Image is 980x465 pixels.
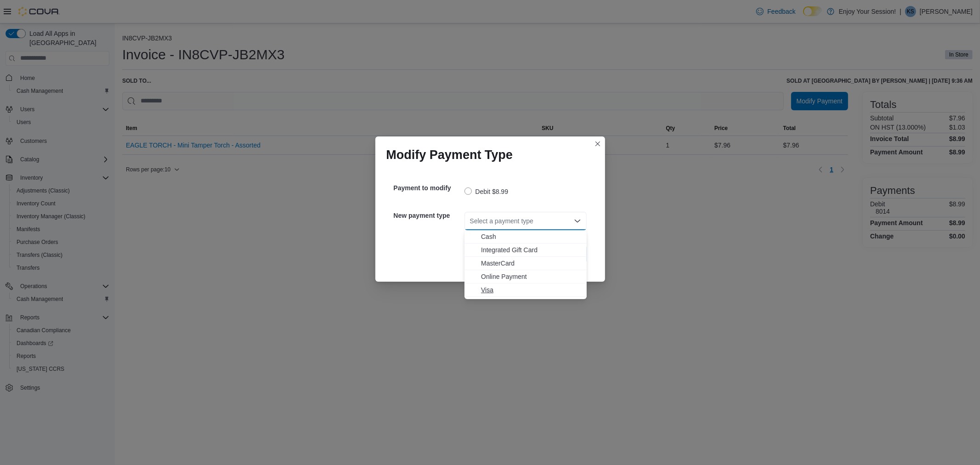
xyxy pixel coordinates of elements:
[465,244,587,257] button: Integrated Gift Card
[394,206,463,225] h5: New payment type
[465,230,587,244] button: Cash
[574,217,581,225] button: Close list of options
[465,230,587,297] div: Choose from the following options
[465,257,587,270] button: MasterCard
[470,215,471,227] input: Accessible screen reader label
[481,232,581,241] span: Cash
[592,138,603,149] button: Closes this modal window
[465,284,587,297] button: Visa
[481,272,581,281] span: Online Payment
[481,259,581,268] span: MasterCard
[394,179,463,197] h5: Payment to modify
[386,147,513,162] h1: Modify Payment Type
[481,245,581,255] span: Integrated Gift Card
[465,186,509,197] label: Debit $8.99
[465,270,587,284] button: Online Payment
[481,285,581,295] span: Visa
